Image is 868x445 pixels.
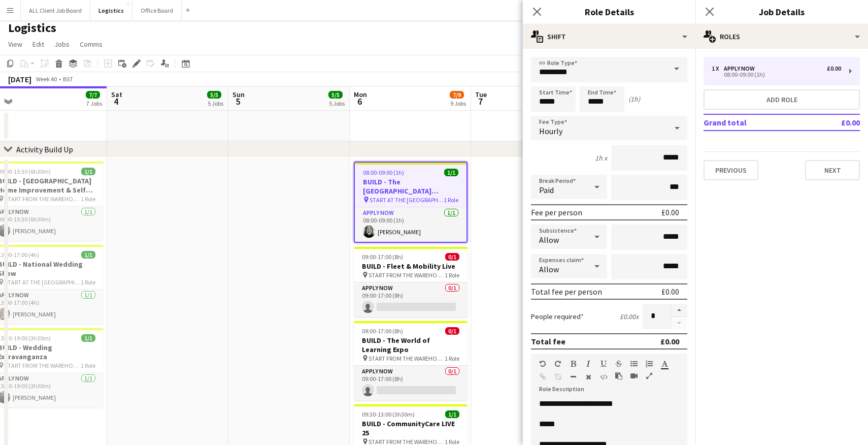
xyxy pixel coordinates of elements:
[86,91,100,99] span: 7/7
[704,114,812,131] td: Grand total
[63,75,73,83] div: BST
[4,38,26,51] a: View
[695,24,868,49] div: Roles
[615,360,622,368] button: Strikethrough
[620,312,639,321] div: £0.00 x
[50,38,74,51] a: Jobs
[354,162,468,243] app-job-card: 08:00-09:00 (1h)1/1BUILD - The [GEOGRAPHIC_DATA][PERSON_NAME] START AT THE [GEOGRAPHIC_DATA]1 Rol...
[630,372,638,380] button: Insert video
[90,1,132,20] button: Logistics
[354,282,468,317] app-card-role: APPLY NOW0/109:00-17:00 (8h)
[695,5,868,18] h3: Job Details
[531,336,565,346] div: Total fee
[570,373,577,381] button: Horizontal Line
[8,40,22,49] span: View
[450,100,466,107] div: 9 Jobs
[34,75,59,83] span: Week 40
[362,410,415,418] span: 09:30-13:00 (3h30m)
[208,100,223,107] div: 5 Jobs
[628,94,640,104] div: (1h)
[21,1,90,20] button: ALL Client Job Board
[646,372,653,380] button: Fullscreen
[671,304,687,317] button: Increase
[570,360,577,368] button: Bold
[16,144,73,154] div: Activity Build Up
[355,177,466,196] h3: BUILD - The [GEOGRAPHIC_DATA][PERSON_NAME]
[445,271,459,279] span: 1 Role
[362,327,403,335] span: 09:00-17:00 (8h)
[76,38,107,51] a: Comms
[328,91,343,99] span: 5/5
[110,96,122,107] span: 4
[712,65,724,72] div: 1 x
[539,126,562,136] span: Hourly
[724,65,759,72] div: APPLY NOW
[81,195,95,203] span: 1 Role
[81,362,95,369] span: 1 Role
[111,90,122,99] span: Sat
[232,90,245,99] span: Sun
[445,327,459,335] span: 0/1
[704,160,758,180] button: Previous
[531,312,584,321] label: People required
[812,114,860,131] td: £0.00
[531,207,582,217] div: Fee per person
[704,89,860,110] button: Add role
[5,195,81,203] span: START FROM THE WAREHOUSE
[445,355,459,362] span: 1 Role
[329,100,345,107] div: 5 Jobs
[207,91,221,99] span: 5/5
[595,153,607,163] div: 1h x
[523,24,695,49] div: Shift
[660,336,679,346] div: £0.00
[475,90,487,99] span: Tue
[600,373,607,381] button: HTML Code
[363,169,404,176] span: 08:00-09:00 (1h)
[5,362,81,369] span: START FROM THE WAREHOUSE
[661,287,679,297] div: £0.00
[81,168,95,175] span: 1/1
[646,360,653,368] button: Ordered List
[354,321,468,400] app-job-card: 09:00-17:00 (8h)0/1BUILD - The World of Learning Expo START FROM THE WAREHOUSE1 RoleAPPLY NOW0/10...
[81,278,95,286] span: 1 Role
[354,247,468,317] app-job-card: 09:00-17:00 (8h)0/1BUILD - Fleet & Mobility Live START FROM THE WAREHOUSE1 RoleAPPLY NOW0/109:00-...
[531,287,602,297] div: Total fee per person
[132,1,182,20] button: Office Board
[615,372,622,380] button: Paste as plain text
[539,185,554,195] span: Paid
[354,366,468,400] app-card-role: APPLY NOW0/109:00-17:00 (8h)
[600,360,607,368] button: Underline
[630,360,638,368] button: Unordered List
[539,264,559,274] span: Allow
[444,196,458,204] span: 1 Role
[712,72,841,77] div: 08:00-09:00 (1h)
[661,360,668,368] button: Text Color
[32,40,44,49] span: Edit
[28,38,48,51] a: Edit
[585,360,592,368] button: Italic
[355,207,466,242] app-card-role: APPLY NOW1/108:00-09:00 (1h)[PERSON_NAME]
[445,253,459,261] span: 0/1
[370,196,444,204] span: START AT THE [GEOGRAPHIC_DATA]
[523,5,695,18] h3: Role Details
[86,100,102,107] div: 7 Jobs
[369,271,445,279] span: START FROM THE WAREHOUSE
[81,251,95,259] span: 1/1
[354,90,367,99] span: Mon
[362,253,403,261] span: 09:00-17:00 (8h)
[231,96,245,107] span: 5
[54,40,70,49] span: Jobs
[661,207,679,217] div: £0.00
[827,65,841,72] div: £0.00
[354,336,468,354] h3: BUILD - The World of Learning Expo
[369,355,445,362] span: START FROM THE WAREHOUSE
[805,160,860,180] button: Next
[8,20,56,36] h1: Logistics
[352,96,367,107] span: 6
[81,334,95,342] span: 1/1
[8,74,31,84] div: [DATE]
[445,410,459,418] span: 1/1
